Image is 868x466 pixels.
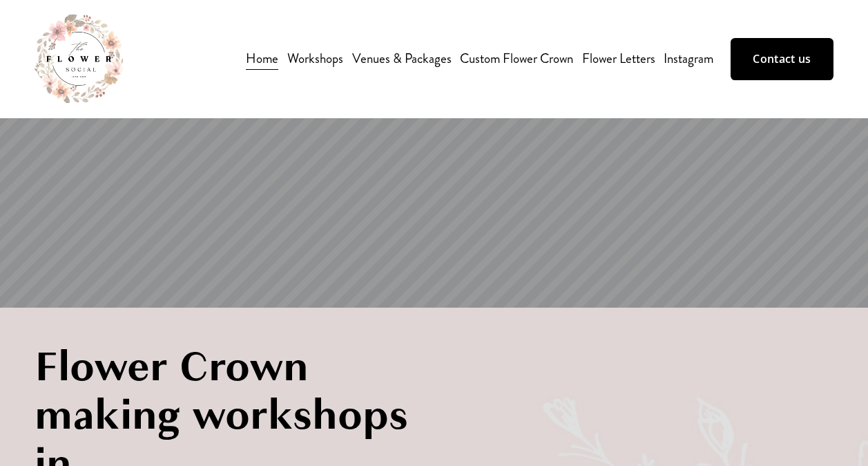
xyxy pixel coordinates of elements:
a: Instagram [664,47,713,71]
a: Flower Letters [582,47,655,71]
a: Contact us [731,38,833,80]
img: The Flower Social [35,15,123,103]
a: Home [246,47,278,71]
a: Venues & Packages [352,47,452,71]
a: Custom Flower Crown [460,47,573,71]
a: folder dropdown [287,47,343,71]
span: Workshops [287,48,343,69]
